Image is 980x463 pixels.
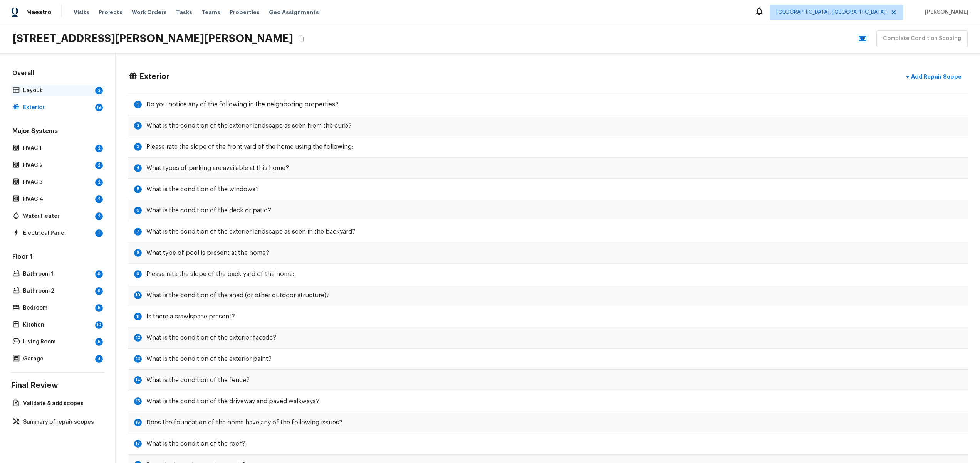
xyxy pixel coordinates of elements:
[95,321,103,329] div: 10
[23,321,92,329] p: Kitchen
[900,69,968,85] button: +Add Repair Scope
[23,212,92,220] p: Water Heater
[23,178,92,186] p: HVAC 3
[95,304,103,312] div: 5
[910,73,962,81] p: Add Repair Scope
[134,355,142,363] div: 13
[134,419,142,426] div: 16
[74,8,89,16] span: Visits
[11,253,104,263] h5: Floor 1
[23,355,92,363] p: Garage
[95,87,103,94] div: 2
[134,101,142,108] div: 1
[23,162,92,169] p: HVAC 2
[146,397,319,406] h5: What is the condition of the driveway and paved walkways?
[201,8,220,16] span: Teams
[134,270,142,278] div: 9
[95,145,103,152] div: 2
[99,8,123,16] span: Projects
[95,195,103,203] div: 2
[23,338,92,346] p: Living Room
[139,72,169,82] h4: Exterior
[23,400,100,407] p: Validate & add scopes
[146,249,269,257] h5: What type of pool is present at the home?
[95,178,103,186] div: 2
[26,8,52,16] span: Maestro
[146,333,276,342] h5: What is the condition of the exterior facade?
[146,185,259,194] h5: What is the condition of the windows?
[12,32,293,45] h2: [STREET_ADDRESS][PERSON_NAME][PERSON_NAME]
[23,287,92,295] p: Bathroom 2
[146,355,272,363] h5: What is the condition of the exterior paint?
[134,291,142,299] div: 10
[146,206,271,215] h5: What is the condition of the deck or patio?
[269,8,319,16] span: Geo Assignments
[146,270,294,278] h5: Please rate the slope of the back yard of the home:
[23,104,92,111] p: Exterior
[146,291,330,300] h5: What is the condition of the shed (or other outdoor structure)?
[134,207,142,214] div: 6
[95,270,103,278] div: 9
[95,212,103,220] div: 2
[146,164,289,172] h5: What types of parking are available at this home?
[95,104,103,111] div: 19
[23,418,100,426] p: Summary of repair scopes
[95,338,103,346] div: 5
[230,8,260,16] span: Properties
[95,287,103,295] div: 9
[95,229,103,237] div: 1
[296,34,306,44] button: Copy Address
[134,397,142,405] div: 15
[134,249,142,257] div: 8
[23,145,92,152] p: HVAC 1
[146,121,352,130] h5: What is the condition of the exterior landscape as seen from the curb?
[134,376,142,384] div: 14
[134,313,142,320] div: 11
[146,100,339,109] h5: Do you notice any of the following in the neighboring properties?
[134,440,142,448] div: 17
[132,8,167,16] span: Work Orders
[146,418,342,427] h5: Does the foundation of the home have any of the following issues?
[134,334,142,342] div: 12
[11,69,104,79] h5: Overall
[23,87,92,94] p: Layout
[922,8,968,16] span: [PERSON_NAME]
[146,143,353,151] h5: Please rate the slope of the front yard of the home using the following:
[134,228,142,236] div: 7
[134,143,142,151] div: 3
[146,439,245,448] h5: What is the condition of the roof?
[95,355,103,363] div: 4
[95,162,103,169] div: 2
[134,122,142,130] div: 2
[146,312,235,321] h5: Is there a crawlspace present?
[23,270,92,278] p: Bathroom 1
[23,304,92,312] p: Bedroom
[23,195,92,203] p: HVAC 4
[146,227,356,236] h5: What is the condition of the exterior landscape as seen in the backyard?
[134,164,142,172] div: 4
[11,381,104,391] h4: Final Review
[134,185,142,193] div: 5
[146,376,250,384] h5: What is the condition of the fence?
[11,127,104,137] h5: Major Systems
[776,8,886,16] span: [GEOGRAPHIC_DATA], [GEOGRAPHIC_DATA]
[176,10,192,15] span: Tasks
[23,229,92,237] p: Electrical Panel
